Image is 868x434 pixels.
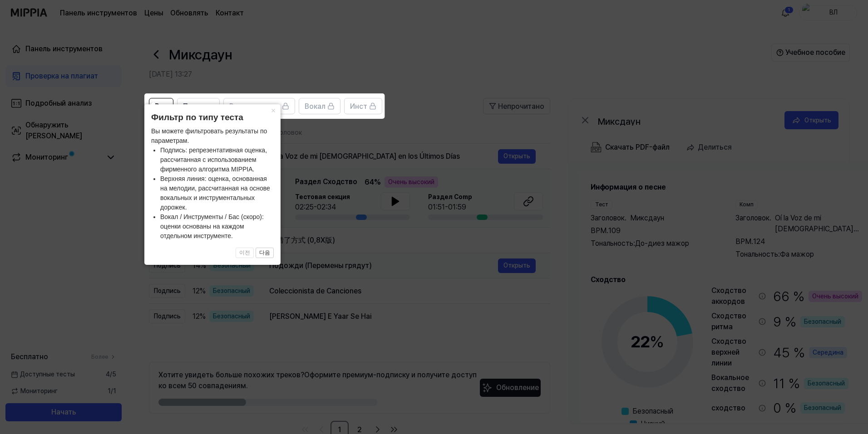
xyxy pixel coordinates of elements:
[160,146,267,173] font: Подпись: репрезентативная оценка, рассчитанная с использованием фирменного алгоритма MIPPIA.
[177,98,220,114] button: Подпись
[151,112,243,122] font: Фильтр по типу теста
[256,248,274,258] button: 다음
[271,106,276,115] font: ×
[160,175,270,211] font: Верхняя линия: оценка, основанная на мелодии, рассчитанная на основе вокальных и инструментальных...
[155,102,168,111] font: Все
[236,248,254,258] button: 이전
[259,249,270,256] font: 다음
[266,104,281,117] button: Закрывать
[151,127,267,144] font: Вы можете фильтровать результаты по параметрам.
[299,98,340,114] button: Вокал
[229,102,280,111] font: Верхняя линия
[149,98,173,114] button: Все
[305,102,325,111] font: Вокал
[344,98,382,114] button: Инст
[239,249,250,256] font: 이전
[350,102,367,111] font: Инст
[160,213,264,239] font: Вокал / Инструменты / Бас (скоро): оценки основаны на каждом отдельном инструменте.
[183,102,214,111] font: Подпись
[223,98,295,114] button: Верхняя линия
